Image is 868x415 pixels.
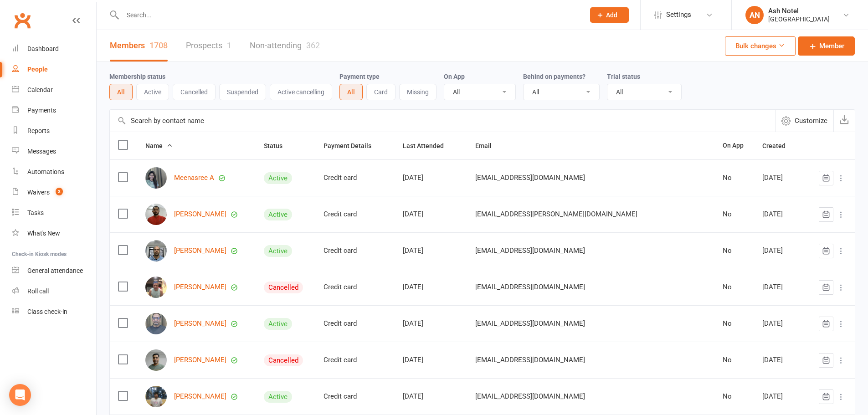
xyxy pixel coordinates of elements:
div: [DATE] [403,320,458,328]
div: Waivers [27,189,50,196]
button: All [339,84,363,100]
div: Active [264,172,292,184]
span: Settings [666,5,691,25]
div: [DATE] [762,174,799,182]
div: Cancelled [264,354,303,366]
div: Credit card [324,210,387,218]
div: Credit card [324,283,387,291]
div: Cancelled [264,282,303,293]
a: [PERSON_NAME] [174,393,226,400]
a: Prospects1 [186,30,231,61]
a: [PERSON_NAME] [174,247,226,255]
th: On App [714,132,755,159]
span: [EMAIL_ADDRESS][DOMAIN_NAME] [475,242,585,259]
a: Clubworx [11,9,34,32]
button: Status [264,140,293,151]
div: No [723,320,746,328]
div: [DATE] [762,393,799,400]
div: No [723,393,746,400]
a: Messages [12,141,96,162]
a: Member [798,36,855,56]
a: Calendar [12,80,96,100]
div: Credit card [324,174,387,182]
div: Reports [27,127,50,134]
input: Search... [120,9,578,21]
div: People [27,66,48,73]
button: Suspended [219,84,266,100]
button: Add [590,7,629,23]
label: On App [444,73,465,80]
span: [EMAIL_ADDRESS][DOMAIN_NAME] [475,315,585,332]
label: Membership status [109,73,165,80]
div: 1708 [149,41,168,50]
img: Manoj [145,349,167,371]
button: Last Attended [403,140,454,151]
div: [DATE] [403,356,458,364]
button: Active [136,84,169,100]
div: [DATE] [403,283,458,291]
div: [DATE] [762,247,799,255]
button: Active cancelling [270,84,332,100]
div: [DATE] [762,283,799,291]
button: All [109,84,133,100]
button: Email [475,140,502,151]
input: Search by contact name [110,110,775,132]
span: [EMAIL_ADDRESS][DOMAIN_NAME] [475,278,585,296]
a: Roll call [12,281,96,302]
span: Created [762,142,796,149]
div: [DATE] [762,210,799,218]
div: No [723,247,746,255]
a: Payments [12,100,96,121]
img: Mohan [145,240,167,261]
div: 362 [306,41,320,50]
button: Card [366,84,395,100]
div: Ash Notel [768,7,830,15]
a: Non-attending362 [250,30,320,61]
button: Payment Details [324,140,381,151]
button: Created [762,140,796,151]
span: Status [264,142,293,149]
div: Active [264,391,292,403]
a: Waivers 3 [12,182,96,203]
div: [DATE] [403,210,458,218]
button: Bulk changes [725,36,796,56]
div: 1 [227,41,231,50]
a: General attendance kiosk mode [12,261,96,281]
div: Active [264,318,292,330]
label: Behind on payments? [523,73,586,80]
div: Tasks [27,209,44,216]
a: Meenasree A [174,174,214,182]
div: Active [264,209,292,220]
div: Credit card [324,247,387,255]
a: Class kiosk mode [12,302,96,322]
div: AN [745,6,764,24]
div: Credit card [324,393,387,400]
a: Members1708 [110,30,168,61]
a: Tasks [12,203,96,223]
div: [GEOGRAPHIC_DATA] [768,15,830,23]
span: Last Attended [403,142,454,149]
div: Open Intercom Messenger [9,384,31,406]
div: Roll call [27,287,49,295]
div: What's New [27,230,60,237]
span: 3 [56,188,63,195]
a: People [12,59,96,80]
label: Trial status [607,73,640,80]
span: Member [819,41,844,51]
div: No [723,283,746,291]
span: Name [145,142,173,149]
a: [PERSON_NAME] [174,210,226,218]
img: Dheeraj [145,386,167,407]
div: [DATE] [403,247,458,255]
button: Name [145,140,173,151]
img: Siddhartha [145,204,167,225]
div: Credit card [324,356,387,364]
span: Email [475,142,502,149]
div: [DATE] [762,356,799,364]
img: Anthony [145,277,167,298]
a: What's New [12,223,96,244]
span: Add [606,11,617,19]
button: Customize [775,110,833,132]
div: [DATE] [403,174,458,182]
div: Payments [27,107,56,114]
